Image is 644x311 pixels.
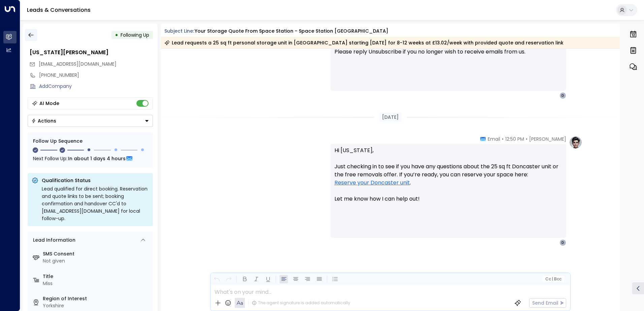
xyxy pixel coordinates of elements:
[39,100,59,107] div: AI Mode
[505,136,524,142] span: 12:50 PM
[68,155,126,162] span: In about 1 days 4 hours
[121,32,149,38] span: Following Up
[529,136,566,142] span: [PERSON_NAME]
[39,61,117,67] span: [EMAIL_ADDRESS][DOMAIN_NAME]
[545,277,561,281] span: Cc Bcc
[488,136,500,142] span: Email
[115,29,118,41] div: •
[164,28,194,34] span: Subject Line:
[39,72,153,79] div: [PHONE_NUMBER]
[43,295,150,302] label: Region of Interest
[559,239,566,246] div: D
[379,112,401,122] div: [DATE]
[526,136,527,142] span: •
[28,115,153,127] button: Actions
[43,280,150,287] div: Miss
[552,277,553,281] span: |
[43,273,150,280] label: Title
[31,237,75,244] div: Lead Information
[39,61,117,68] span: dikag@live.com
[30,48,153,57] div: [US_STATE][PERSON_NAME]
[31,118,56,124] div: Actions
[28,115,153,127] div: Button group with a nested menu
[33,155,148,162] div: Next Follow Up:
[502,136,504,142] span: •
[43,257,150,265] div: Not given
[559,92,566,99] div: D
[43,302,150,309] div: Yorkshire
[164,39,563,46] div: Lead requests a 25 sq ft personal storage unit in [GEOGRAPHIC_DATA] starting [DATE] for 8-12 week...
[542,276,564,282] button: Cc|Bcc
[195,28,388,35] div: Your storage quote from Space Station - Space Station [GEOGRAPHIC_DATA]
[569,136,582,149] img: profile-logo.png
[252,300,350,306] div: The agent signature is added automatically
[42,185,149,222] div: Lead qualified for direct booking. Reservation and quote links to be sent; booking confirmation a...
[43,250,150,257] label: SMS Consent
[39,83,153,90] div: AddCompany
[334,179,410,187] a: Reserve your Doncaster unit
[224,275,233,283] button: Redo
[33,138,148,145] div: Follow Up Sequence
[42,177,149,184] p: Qualification Status
[213,275,221,283] button: Undo
[334,146,562,211] p: Hi [US_STATE], Just checking in to see if you have any questions about the 25 sq ft Doncaster uni...
[27,6,91,14] a: Leads & Conversations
